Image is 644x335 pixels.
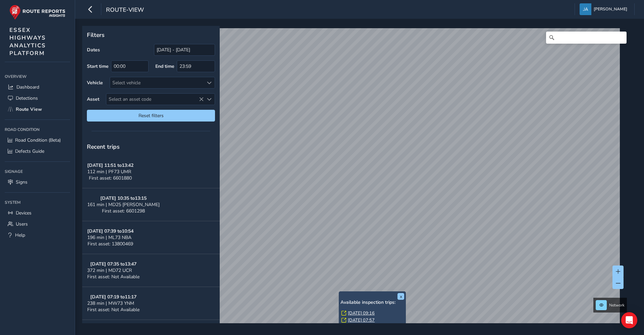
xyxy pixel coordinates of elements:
span: Detections [16,95,38,101]
div: Road Condition [5,125,70,135]
button: x [397,293,404,300]
span: First asset: Not Available [87,306,140,313]
span: 196 min | ML73 NBA [87,234,131,241]
span: ESSEX HIGHWAYS ANALYTICS PLATFORM [9,26,46,57]
canvas: Map [85,28,620,331]
span: First asset: 6601880 [89,175,132,181]
span: 112 min | PF73 UMR [87,169,131,175]
a: Defects Guide [5,146,70,157]
div: Select vehicle [110,77,204,88]
span: Reset filters [92,112,210,119]
span: First asset: Not Available [87,274,140,280]
a: [DATE] 09:16 [348,310,375,316]
button: [DATE] 07:35 to13:47372 min | MD72 UCRFirst asset: Not Available [82,254,220,287]
span: Users [16,221,28,227]
div: Signage [5,166,70,177]
span: Network [609,302,625,308]
p: Filters [87,31,215,39]
span: Dashboard [16,84,39,90]
span: Road Condition (Beta) [15,137,61,143]
a: Road Condition (Beta) [5,135,70,146]
a: Devices [5,207,70,219]
div: System [5,197,70,207]
strong: [DATE] 07:39 to 10:54 [87,228,133,234]
img: rr logo [9,5,65,20]
button: [DATE] 10:35 to13:15161 min | MD25 [PERSON_NAME]First asset: 6601298 [82,188,220,221]
span: 372 min | MD72 UCR [87,267,132,274]
span: 161 min | MD25 [PERSON_NAME] [87,201,160,208]
a: Dashboard [5,82,70,93]
a: Signs [5,177,70,188]
button: [DATE] 11:51 to13:42112 min | PF73 UMRFirst asset: 6601880 [82,155,220,188]
button: [DATE] 07:19 to11:17238 min | MW73 YNMFirst asset: Not Available [82,287,220,320]
span: Defects Guide [15,148,44,154]
h6: Available inspection trips: [340,300,404,305]
button: [PERSON_NAME] [580,3,630,15]
span: First asset: 13800469 [88,241,133,247]
span: [PERSON_NAME] [594,3,627,15]
button: [DATE] 07:39 to10:54196 min | ML73 NBAFirst asset: 13800469 [82,221,220,254]
span: route-view [106,6,144,15]
strong: [DATE] 10:35 to 13:15 [100,195,147,201]
button: Reset filters [87,110,215,122]
div: Open Intercom Messenger [621,312,637,328]
label: Start time [87,63,109,69]
a: Detections [5,93,70,104]
span: Devices [16,210,32,216]
span: Recent trips [87,143,120,151]
a: Users [5,219,70,230]
strong: [DATE] 07:35 to 13:47 [90,261,137,267]
strong: [DATE] 07:19 to 11:17 [90,294,137,300]
span: Route View [16,106,42,112]
label: Dates [87,47,100,53]
input: Search [546,32,627,44]
strong: [DATE] 11:51 to 13:42 [87,162,133,169]
span: 238 min | MW73 YNM [87,300,134,306]
label: End time [155,63,174,69]
label: Vehicle [87,80,103,86]
div: Select an asset code [204,94,215,105]
label: Asset [87,96,99,102]
span: Select an asset code [106,94,204,105]
span: Signs [16,179,28,185]
img: diamond-layout [580,3,591,15]
div: Overview [5,71,70,82]
a: Route View [5,104,70,115]
span: First asset: 6601298 [102,208,145,214]
a: [DATE] 07:57 [348,317,375,323]
span: Help [15,232,25,238]
a: Help [5,230,70,241]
